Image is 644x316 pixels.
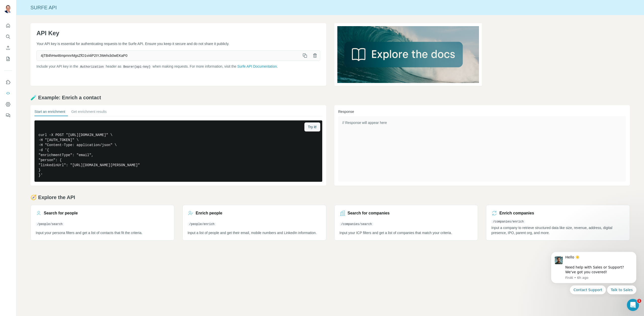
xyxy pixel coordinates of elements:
[196,210,222,216] h3: Enrich people
[491,225,625,235] p: Input a company to retrieve structured data like size, revenue, address, digital presence, IPO, p...
[4,111,12,120] button: Feedback
[122,65,151,69] code: Bearer {api-key}
[4,21,12,30] button: Quick start
[182,205,326,241] a: Enrich people/people/enrichInput a list of people and get their email, mobile numbers and LinkedI...
[71,109,107,116] button: Get enrichment results
[30,94,630,101] h2: 🧪 Example: Enrich a contact
[342,121,387,125] span: // Response will appear here
[4,32,12,41] button: Search
[36,29,320,37] h1: API Key
[308,124,316,129] span: Try it!
[4,5,12,13] img: Avatar
[34,120,322,182] pre: curl -X POST "[URL][DOMAIN_NAME]" \ -H "[AUTH_TOKEN]" \ -H "Content-Type: application/json" \ -d ...
[30,194,630,201] h2: 🧭 Explore the API
[37,51,300,60] span: 4jTB4hHw46mpmnrMgsZfO1vi4iP2tYJWehcb0wEKaP0
[304,122,320,131] button: Try it!
[486,205,630,241] a: Enrich companies/companies/enrichInput a company to retrieve structured data like size, revenue, ...
[4,54,12,63] button: My lists
[30,205,174,241] a: Search for people/people/searchInput your persona filters and get a list of contacts that fit the...
[4,78,12,87] button: Use Surfe on LinkedIn
[348,210,390,216] h3: Search for companies
[188,230,321,235] p: Input a list of people and get their email, mobile numbers and LinkedIn information.
[499,210,534,216] h3: Enrich companies
[34,109,65,116] button: Start an enrichment
[340,222,373,226] code: /companies/search
[4,100,12,109] button: Dashboard
[334,205,478,241] a: Search for companies/companies/searchInput your ICP filters and get a list of companies that matc...
[188,222,216,226] code: /people/enrich
[44,210,78,216] h3: Search for people
[237,64,277,68] a: Surfe API Documentation
[340,230,473,235] p: Input your ICP filters and get a list of companies that match your criteria.
[36,64,320,69] p: Include your API key in the header as when making requests. For more information, visit the .
[36,41,320,46] p: Your API key is essential for authenticating requests to the Surfe API. Ensure you keep it secure...
[16,4,644,11] div: Surfe API
[36,230,169,235] p: Input your persona filters and get a list of contacts that fit the criteria.
[637,299,641,303] span: 1
[36,222,64,226] code: /people/search
[79,65,105,69] code: Authorization
[4,43,12,52] button: Enrich CSV
[338,109,626,114] h3: Response
[627,299,639,311] iframe: Intercom live chat
[543,247,644,297] iframe: Intercom notifications message
[4,89,12,98] button: Use Surfe API
[491,220,525,223] code: /companies/enrich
